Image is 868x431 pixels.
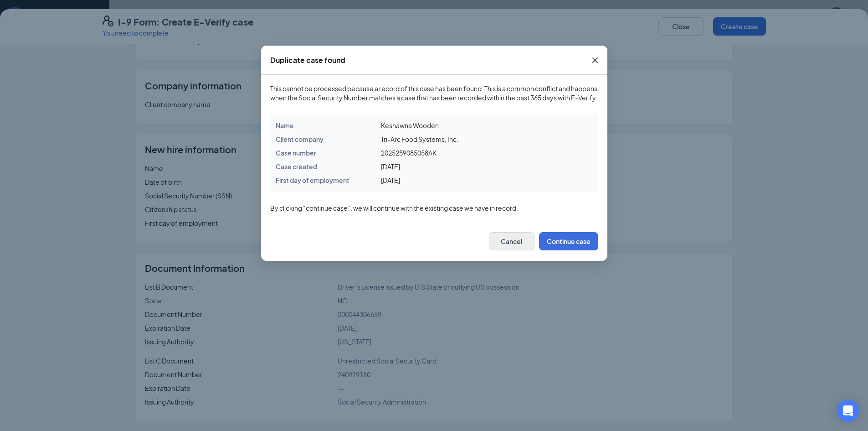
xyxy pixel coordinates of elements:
[381,135,458,143] span: Tri-Arc Food Systems, Inc.
[489,232,534,250] button: Cancel
[539,232,598,250] button: Continue case
[276,135,324,143] span: Client company
[381,176,400,184] span: [DATE]
[276,121,294,130] span: Name
[590,55,601,66] svg: Cross
[381,121,439,130] span: Keshawna Wooden
[270,84,598,102] span: This cannot be processed because a record of this case has been found. This is a common conflict ...
[276,176,349,184] span: First day of employment
[270,203,598,213] span: By clicking “continue case”, we will continue with the existing case we have in record.
[381,162,400,171] span: [DATE]
[276,162,317,171] span: Case created
[583,46,607,75] button: Close
[270,55,345,65] div: Duplicate case found
[381,149,437,157] span: 2025259085058AK
[276,149,316,157] span: Case number
[837,400,859,422] div: Open Intercom Messenger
